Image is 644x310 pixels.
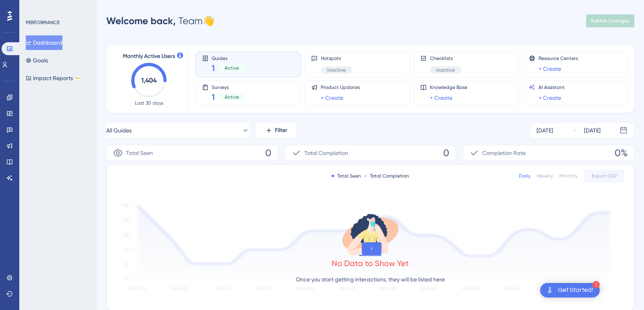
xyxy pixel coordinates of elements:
span: 0 [443,147,449,159]
div: [DATE] [537,126,553,135]
div: Daily [519,173,530,179]
div: [DATE] [584,126,601,135]
span: Welcome back, [106,15,176,27]
text: 1,404 [141,76,157,84]
span: Inactive [436,67,455,73]
p: Once you start getting interactions, they will be listed here [296,275,445,284]
span: Guides [212,55,246,61]
span: Active [225,65,239,71]
button: Goals [26,53,48,68]
span: 0 [265,147,271,159]
a: + Create [539,93,561,103]
span: Total Seen [126,148,153,158]
div: 1 [592,281,600,288]
button: Impact ReportsBETA [26,71,82,85]
a: + Create [430,93,452,103]
div: Total Completion [364,173,409,179]
span: Product Updates [321,84,360,91]
span: Resource Centers [539,55,578,62]
span: 0% [615,147,627,159]
button: Export CSV [584,169,624,182]
button: Publish Changes [586,14,634,27]
div: Total Seen [332,173,361,179]
span: Monthly Active Users [123,52,175,61]
button: Filter [256,122,296,138]
span: Inactive [327,67,346,73]
span: Completion Rate [482,148,526,158]
span: Active [225,94,239,100]
button: Dashboard [26,35,62,50]
span: AI Assistant [539,84,565,91]
span: 1 [212,62,215,74]
span: 1 [212,91,215,103]
span: Publish Changes [591,18,630,24]
span: Hotspots [321,55,352,62]
div: Get Started! [558,286,593,295]
div: No Data to Show Yet [332,258,409,269]
span: Checklists [430,55,461,62]
span: Last 30 days [135,100,163,106]
div: BETA [74,76,82,80]
span: Total Completion [304,148,348,158]
div: Team 👋 [106,14,215,27]
div: PERFORMANCE [26,19,60,26]
span: Knowledge Base [430,84,467,91]
div: Open Get Started! checklist, remaining modules: 1 [540,283,600,298]
div: Weekly [537,173,553,179]
span: Export CSV [592,173,617,179]
img: launcher-image-alternative-text [545,285,555,295]
a: + Create [321,93,343,103]
span: Filter [275,126,287,135]
a: + Create [539,64,561,74]
span: Surveys [212,84,246,90]
span: All Guides [106,126,132,135]
div: Monthly [559,173,578,179]
button: All Guides [106,122,250,138]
